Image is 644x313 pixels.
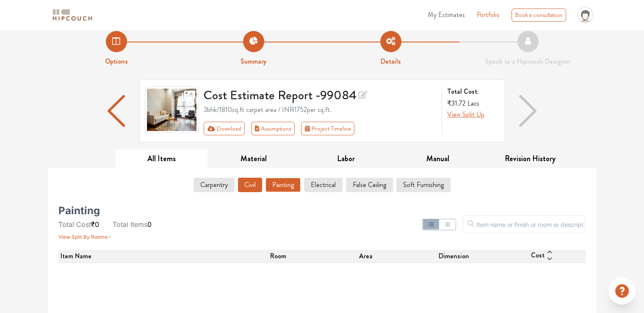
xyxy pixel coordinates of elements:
[51,6,94,25] span: logo-horizontal.svg
[105,56,128,66] strong: Options
[113,220,147,229] span: Total Items
[477,10,500,20] a: Portfolio
[204,122,437,135] div: Toolbar with button groups
[447,109,484,120] button: View Split Up
[238,178,262,192] button: Civil
[392,149,484,168] button: Manual
[91,220,99,229] span: ₹0
[116,149,208,168] button: All Items
[265,178,301,192] button: Painting
[359,251,373,261] span: Area
[145,87,199,133] img: gallery
[251,122,295,135] button: Assumptions
[463,215,586,233] input: Item name or finish or room or description
[301,122,354,135] button: Project Timeline
[511,8,566,22] div: Book a consultation
[519,95,536,127] img: arrow right
[207,149,300,168] button: Material
[447,109,484,119] span: View Split Up
[51,8,94,22] img: logo-horizontal.svg
[304,178,343,192] button: Electrical
[113,219,152,229] li: 0
[484,149,576,168] button: Revision History
[346,178,393,192] button: False Ceiling
[300,149,392,168] button: Labor
[204,87,437,103] h3: Cost Estimate Report - 99084
[270,251,286,261] span: Room
[240,56,266,66] strong: Summary
[204,105,437,115] div: 3bhk / 1810 sq.ft carpet area / INR 1752 per sq.ft.
[485,56,570,66] strong: Speak to a Hipcouch Designer
[204,122,361,135] div: First group
[439,251,469,261] span: Dimension
[108,95,124,127] img: arrow left
[447,98,466,108] span: ₹31.72
[204,122,245,135] button: Download
[58,234,108,240] span: View Split By Rooms
[58,220,91,229] span: Total Cost
[531,250,544,262] span: Cost
[467,98,479,108] span: Lacs
[61,251,91,261] span: Item Name
[428,10,465,20] span: My Estimates
[58,207,100,214] h5: Painting
[396,178,451,192] button: Soft Furnishing
[193,178,235,192] button: Carpentry
[58,229,112,241] button: View Split By Rooms
[381,56,401,66] strong: Details
[447,87,498,97] strong: Total Cost:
